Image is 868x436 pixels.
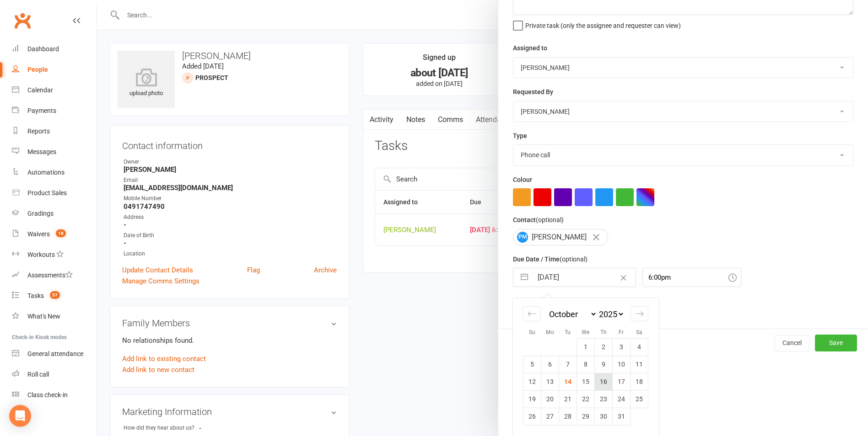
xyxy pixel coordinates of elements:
small: Fr [619,329,624,335]
td: Tuesday, October 14, 2025 [559,373,577,390]
td: Wednesday, October 29, 2025 [577,408,595,425]
td: Wednesday, October 1, 2025 [577,338,595,356]
label: Contact [513,215,564,225]
div: What's New [27,313,60,320]
td: Saturday, October 25, 2025 [631,390,648,408]
td: Tuesday, October 28, 2025 [559,408,577,425]
td: Friday, October 24, 2025 [613,390,631,408]
a: General attendance kiosk mode [12,344,97,364]
div: Assessments [27,271,73,279]
td: Saturday, October 4, 2025 [631,338,648,356]
td: Sunday, October 26, 2025 [523,408,541,425]
div: Open Intercom Messenger [9,405,31,427]
div: General attendance [27,350,83,357]
a: Tasks 57 [12,286,97,306]
div: Dashboard [27,45,59,53]
td: Friday, October 31, 2025 [613,408,631,425]
td: Thursday, October 2, 2025 [595,338,613,356]
div: Move backward to switch to the previous month. [523,306,541,321]
td: Sunday, October 5, 2025 [523,356,541,373]
label: Email preferences [513,296,566,306]
small: (optional) [560,255,588,263]
div: Calendar [27,86,53,94]
td: Monday, October 27, 2025 [541,408,559,425]
div: Workouts [27,251,55,258]
td: Sunday, October 12, 2025 [523,373,541,390]
small: Su [529,329,535,335]
td: Thursday, October 30, 2025 [595,408,613,425]
a: Class kiosk mode [12,385,97,405]
a: Workouts [12,245,97,265]
td: Monday, October 13, 2025 [541,373,559,390]
td: Wednesday, October 8, 2025 [577,356,595,373]
td: Friday, October 10, 2025 [613,356,631,373]
div: People [27,66,48,73]
td: Wednesday, October 22, 2025 [577,390,595,408]
a: Reports [12,121,97,142]
a: Calendar [12,80,97,101]
div: Payments [27,107,56,114]
a: Payments [12,101,97,121]
small: (optional) [536,216,564,223]
div: Automations [27,169,65,176]
a: Dashboard [12,39,97,59]
label: Due Date / Time [513,254,588,264]
td: Monday, October 6, 2025 [541,356,559,373]
span: PM [517,232,528,243]
small: We [582,329,589,335]
label: Requested By [513,87,553,97]
div: Waivers [27,230,50,238]
div: Product Sales [27,189,67,197]
small: Mo [546,329,554,335]
td: Thursday, October 23, 2025 [595,390,613,408]
a: People [12,59,97,80]
td: Tuesday, October 21, 2025 [559,390,577,408]
span: 18 [56,229,66,237]
td: Thursday, October 9, 2025 [595,356,613,373]
a: Waivers 18 [12,224,97,245]
a: Gradings [12,203,97,224]
div: Move forward to switch to the next month. [631,306,648,321]
div: Calendar [513,298,658,436]
td: Monday, October 20, 2025 [541,390,559,408]
a: Messages [12,142,97,162]
div: Tasks [27,292,44,299]
td: Friday, October 17, 2025 [613,373,631,390]
a: Product Sales [12,183,97,203]
a: Assessments [12,265,97,286]
div: Reports [27,128,50,135]
span: 57 [50,291,60,299]
td: Sunday, October 19, 2025 [523,390,541,408]
small: Th [600,329,607,335]
td: Thursday, October 16, 2025 [595,373,613,390]
small: Tu [565,329,571,335]
div: [PERSON_NAME] [513,229,608,245]
button: Clear Date [615,269,631,286]
td: Saturday, October 11, 2025 [631,356,648,373]
a: Roll call [12,364,97,385]
button: Save [815,335,857,351]
td: Saturday, October 18, 2025 [631,373,648,390]
div: Roll call [27,371,49,378]
a: What's New [12,306,97,327]
span: Private task (only the assignee and requester can view) [525,19,681,29]
div: Messages [27,148,56,155]
button: Cancel [775,335,809,351]
div: Gradings [27,210,54,217]
small: Sa [636,329,642,335]
label: Assigned to [513,43,547,53]
a: Automations [12,162,97,183]
div: Class check-in [27,391,68,399]
td: Friday, October 3, 2025 [613,338,631,356]
label: Colour [513,175,532,185]
a: Clubworx [11,9,34,32]
td: Tuesday, October 7, 2025 [559,356,577,373]
td: Wednesday, October 15, 2025 [577,373,595,390]
label: Type [513,131,527,141]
